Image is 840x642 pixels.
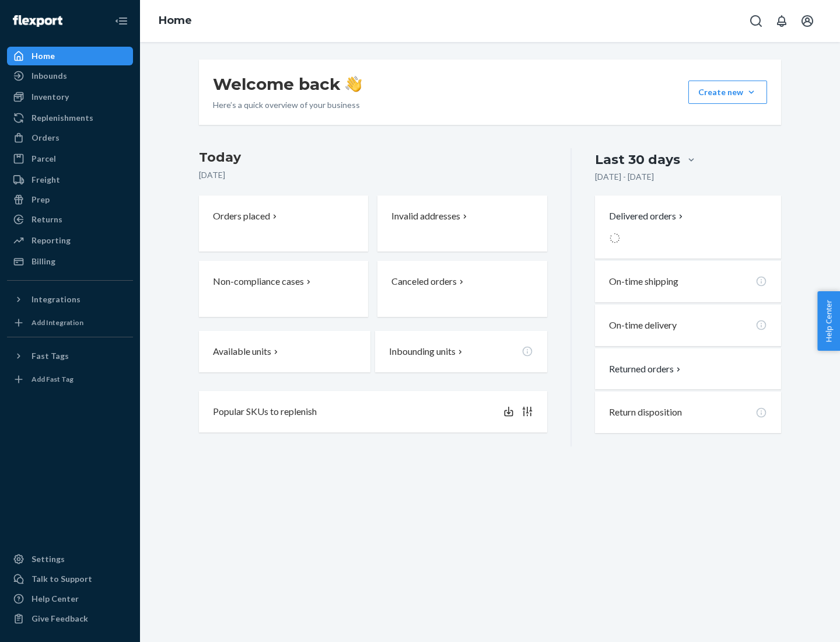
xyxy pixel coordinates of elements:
[688,81,767,104] button: Create new
[609,275,678,288] p: On-time shipping
[377,261,547,317] button: Canceled orders
[7,609,133,628] button: Give Feedback
[389,345,456,358] p: Inbounding units
[7,290,133,309] button: Integrations
[7,550,133,568] a: Settings
[7,88,133,106] a: Inventory
[32,235,71,246] div: Reporting
[213,210,270,223] p: Orders placed
[32,553,65,565] div: Settings
[213,345,271,358] p: Available units
[7,370,133,389] a: Add Fast Tag
[7,347,133,365] button: Fast Tags
[391,275,457,288] p: Canceled orders
[13,15,62,27] img: Flexport logo
[7,47,133,65] a: Home
[199,261,368,317] button: Non-compliance cases
[32,132,60,144] div: Orders
[770,9,793,33] button: Open notifications
[213,405,317,418] p: Popular SKUs to replenish
[32,50,55,62] div: Home
[391,210,460,223] p: Invalid addresses
[32,294,80,305] div: Integrations
[213,74,362,95] h1: Welcome back
[32,317,83,327] div: Add Integration
[32,153,56,165] div: Parcel
[32,91,69,103] div: Inventory
[609,319,677,332] p: On-time delivery
[609,210,685,223] button: Delivered orders
[595,171,654,183] p: [DATE] - [DATE]
[32,174,60,186] div: Freight
[817,291,840,351] button: Help Center
[199,169,547,181] p: [DATE]
[32,350,69,362] div: Fast Tags
[377,196,547,252] button: Invalid addresses
[32,70,67,82] div: Inbounds
[32,573,92,585] div: Talk to Support
[32,613,88,624] div: Give Feedback
[199,148,547,167] h3: Today
[149,4,201,38] ol: breadcrumbs
[7,128,133,147] a: Orders
[32,593,79,605] div: Help Center
[7,170,133,189] a: Freight
[609,406,682,419] p: Return disposition
[110,9,133,33] button: Close Navigation
[7,252,133,271] a: Billing
[32,256,55,267] div: Billing
[609,362,683,376] button: Returned orders
[199,331,370,372] button: Available units
[32,112,93,124] div: Replenishments
[32,214,62,225] div: Returns
[7,589,133,608] a: Help Center
[199,196,368,252] button: Orders placed
[7,570,133,588] a: Talk to Support
[32,374,73,384] div: Add Fast Tag
[796,9,819,33] button: Open account menu
[7,190,133,209] a: Prep
[345,76,362,92] img: hand-wave emoji
[375,331,547,372] button: Inbounding units
[744,9,768,33] button: Open Search Box
[7,210,133,229] a: Returns
[32,194,50,205] div: Prep
[7,67,133,85] a: Inbounds
[213,99,362,111] p: Here’s a quick overview of your business
[7,313,133,332] a: Add Integration
[7,149,133,168] a: Parcel
[7,231,133,250] a: Reporting
[213,275,304,288] p: Non-compliance cases
[7,109,133,127] a: Replenishments
[159,14,192,27] a: Home
[595,151,680,169] div: Last 30 days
